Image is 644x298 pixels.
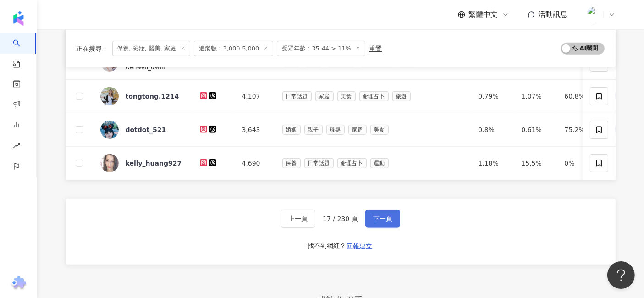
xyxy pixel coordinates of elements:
div: 重置 [369,44,382,52]
span: 家庭 [315,91,334,101]
span: 婚姻 [282,125,301,135]
div: 75.2% [565,125,593,135]
a: KOL Avatarkelly_huang927 [100,154,185,172]
a: search [13,33,31,69]
span: 日常話題 [282,91,312,101]
div: 15.5% [522,158,550,168]
span: 17 / 230 頁 [323,215,358,222]
button: 上一頁 [281,210,315,228]
span: 運動 [370,158,389,168]
span: 繁體中文 [469,10,498,20]
div: 0% [565,158,593,168]
img: chrome extension [10,276,28,291]
span: 受眾年齡：35-44 > 11% [277,40,365,56]
img: %E6%96%B9%E5%BD%A2%E7%B4%94.png [587,6,604,23]
div: kelly_huang927 [126,159,182,168]
span: 日常話題 [304,158,334,168]
div: 1.07% [522,91,550,101]
img: KOL Avatar [100,154,119,172]
span: 下一頁 [373,215,392,222]
span: wenwen_0988 [126,64,165,71]
div: 0.79% [479,91,507,101]
div: 找不到網紅？ [308,242,347,251]
img: logo icon [11,11,26,26]
button: 回報建立 [347,239,373,254]
span: 保養, 彩妝, 醫美, 家庭 [112,40,191,56]
span: 親子 [304,125,323,135]
img: KOL Avatar [100,121,119,139]
td: 3,643 [235,113,275,147]
button: 下一頁 [365,210,400,228]
span: 追蹤數：3,000-5,000 [194,40,273,56]
span: 回報建立 [347,243,373,250]
span: 母嬰 [326,125,345,135]
span: 活動訊息 [539,10,568,19]
div: dotdot_521 [126,125,166,134]
td: 4,690 [235,147,275,180]
a: KOL Avatartongtong.1214 [100,87,185,105]
span: 家庭 [348,125,367,135]
span: 命理占卜 [337,158,367,168]
span: 旅遊 [392,91,411,101]
span: 命理占卜 [359,91,389,101]
div: 0.61% [522,125,550,135]
span: rise [13,137,20,157]
span: 美食 [337,91,356,101]
span: 正在搜尋 ： [77,44,109,52]
span: 保養 [282,158,301,168]
div: 0.8% [479,125,507,135]
span: 上一頁 [288,215,308,222]
div: tongtong.1214 [126,92,179,101]
td: 4,107 [235,80,275,113]
a: KOL Avatardotdot_521 [100,121,185,139]
div: 60.8% [565,91,593,101]
div: 1.18% [479,158,507,168]
iframe: Help Scout Beacon - Open [607,261,635,289]
span: 美食 [370,125,389,135]
img: KOL Avatar [100,87,119,105]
